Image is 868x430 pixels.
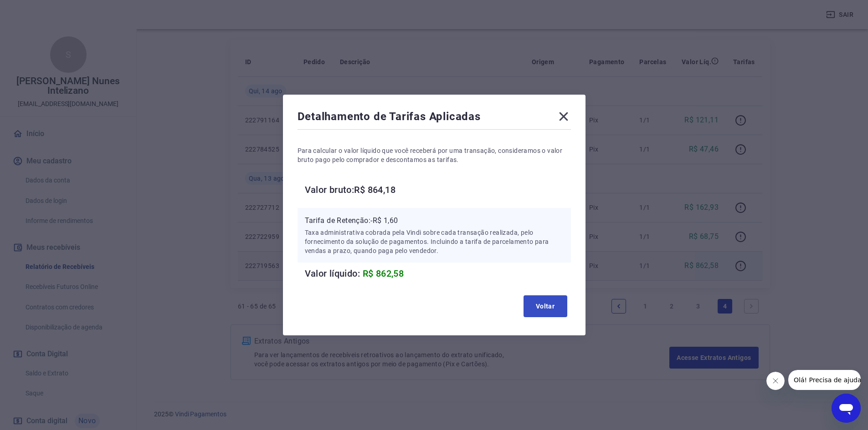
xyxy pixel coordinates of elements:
[305,266,571,281] h6: Valor líquido:
[788,370,861,390] iframe: Mensagem da empresa
[298,109,571,127] div: Detalhamento de Tarifas Aplicadas
[305,182,571,197] h6: Valor bruto: R$ 864,18
[305,215,564,226] p: Tarifa de Retenção: -R$ 1,60
[363,268,404,279] span: R$ 862,58
[298,146,571,164] p: Para calcular o valor líquido que você receberá por uma transação, consideramos o valor bruto pag...
[5,6,77,14] span: Olá! Precisa de ajuda?
[766,372,785,390] iframe: Fechar mensagem
[305,228,564,255] p: Taxa administrativa cobrada pela Vindi sobre cada transação realizada, pelo fornecimento da soluç...
[524,295,567,317] button: Voltar
[832,394,861,423] iframe: Botão para abrir a janela de mensagens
